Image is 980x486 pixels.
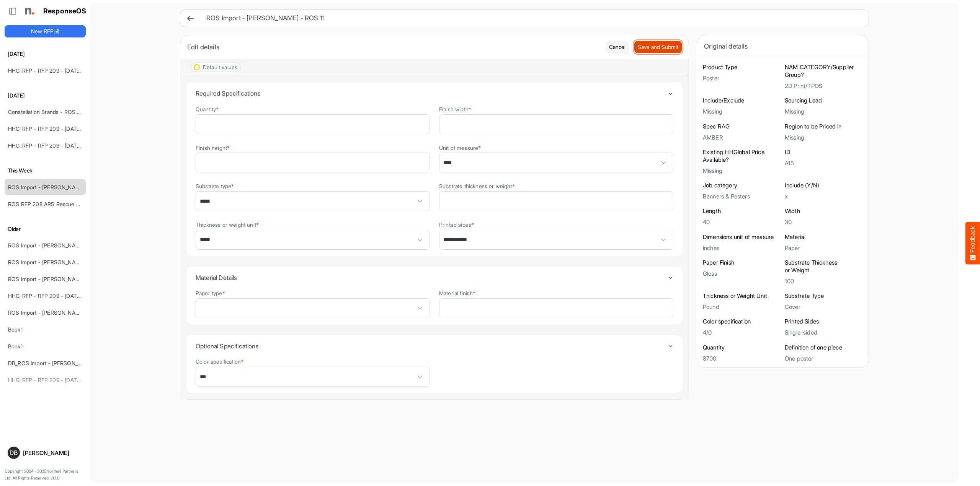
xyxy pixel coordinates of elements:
h5: Poster [703,75,781,81]
h5: 30 [785,219,863,225]
button: Save and Submit Progress [634,41,682,53]
a: HHG_RFP - RFP 209 - [DATE] - ROS TEST 3 (LITE) (1) [8,125,141,132]
a: ROS Import - [PERSON_NAME] - ROS 11 [8,184,107,190]
a: HHG_RFP - RFP 209 - [DATE] - ROS TEST 3 (LITE) [8,293,134,299]
h6: Older [5,225,86,233]
h4: Optional Specifications [196,343,668,349]
label: Paper type [196,290,225,296]
label: Finish height [196,145,230,151]
h6: Length [703,207,781,215]
a: HHG_RFP - RFP 209 - [DATE] - ROS TEST 3 (LITE) (2) [8,142,142,149]
a: HHG_RFP - RFP 209 - [DATE] - ROS TEST 3 (LITE) (1) (2) [8,67,149,74]
a: ROS Import - [PERSON_NAME] - ROS 11 [8,276,107,282]
span: Save and Submit [638,43,678,51]
label: Material finish [439,290,476,296]
summary: Toggle content [196,335,673,357]
div: [PERSON_NAME] [23,450,83,456]
p: Copyright 2004 - 2025 Northell Partners Ltd. All Rights Reserved. v 1.1.0 [5,468,86,481]
h1: ResponseOS [43,7,87,15]
a: ROS RFP 208 ARS Rescue Rooter [8,201,93,207]
div: Edit details [187,42,600,52]
h5: inches [703,245,781,251]
h5: Gloss [703,270,781,277]
h6: Quantity [703,344,781,351]
h5: 40 [703,219,781,225]
label: Thickness or weight unit [196,222,259,228]
span: DB [10,450,18,456]
h5: Missing [703,167,781,174]
h6: Paper Finish [703,259,781,267]
button: New RFP [5,25,86,37]
a: Book1 [8,343,23,349]
label: Finish width [439,106,471,112]
h6: Definition of one piece [785,344,863,351]
h6: Color specification [703,318,781,325]
h6: Spec RAG [703,123,781,130]
label: Unit of measure [439,145,481,151]
h6: Product Type [703,63,781,71]
a: Constellation Brands - ROS prices [8,109,92,115]
div: Original details [704,41,862,52]
h5: A15 [785,160,863,166]
h5: 8700 [703,355,781,362]
h6: ROS Import - [PERSON_NAME] - ROS 11 [206,15,856,21]
h6: Printed Sides [785,318,863,325]
label: Color specification [196,359,243,364]
h6: Include/Exclude [703,97,781,104]
h5: Pound [703,304,781,310]
h6: Include (Y/N) [785,182,863,189]
a: ROS Import - [PERSON_NAME] - ROS 11 [8,242,107,249]
h4: Required Specifications [196,90,668,97]
h6: Dimensions unit of measure [703,233,781,241]
h6: Region to be Priced in [785,123,863,130]
h5: Paper [785,245,863,251]
a: DB_ROS Import - [PERSON_NAME] - ROS 4 [8,360,116,366]
h5: Banners & Posters [703,193,781,200]
h5: Missing [785,134,863,141]
h6: Substrate Type [785,292,863,300]
summary: Toggle content [196,267,673,289]
h4: Material Details [196,274,668,281]
a: ROS Import - [PERSON_NAME] - Final (short) [8,309,119,316]
h6: Material [785,233,863,241]
h6: NAM CATEGORY/Supplier Group? [785,63,863,79]
h6: Sourcing Lead [785,97,863,104]
h5: Missing [785,108,863,115]
h5: 2D Print/TPOS [785,83,863,89]
label: Substrate type [196,183,234,189]
h5: Missing [703,108,781,115]
h6: [DATE] [5,50,86,58]
h5: AMBER [703,134,781,141]
button: Feedback [965,222,980,264]
button: Cancel [606,41,629,53]
h6: Job category [703,182,781,189]
h5: 100 [785,278,863,284]
h5: One poster [785,355,863,362]
h6: Width [785,207,863,215]
h5: 4/0 [703,329,781,336]
h6: Substrate Thickness or Weight [785,259,863,274]
label: Quantity [196,106,219,112]
h5: Single-sided [785,329,863,336]
div: Default values [203,65,237,70]
label: Printed sides [439,222,474,228]
h5: x [785,193,863,200]
h5: Cover [785,304,863,310]
a: ROS Import - [PERSON_NAME] - ROS 11 [8,259,107,265]
summary: Toggle content [196,82,673,104]
label: Substrate thickness or weight [439,183,515,189]
a: Book1 [8,326,23,333]
img: Northell [21,3,36,19]
h6: ID [785,148,863,156]
h6: Existing HHGlobal Price Available? [703,148,781,164]
h6: This Week [5,166,86,175]
h6: Thickness or Weight Unit [703,292,781,300]
h6: [DATE] [5,91,86,100]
